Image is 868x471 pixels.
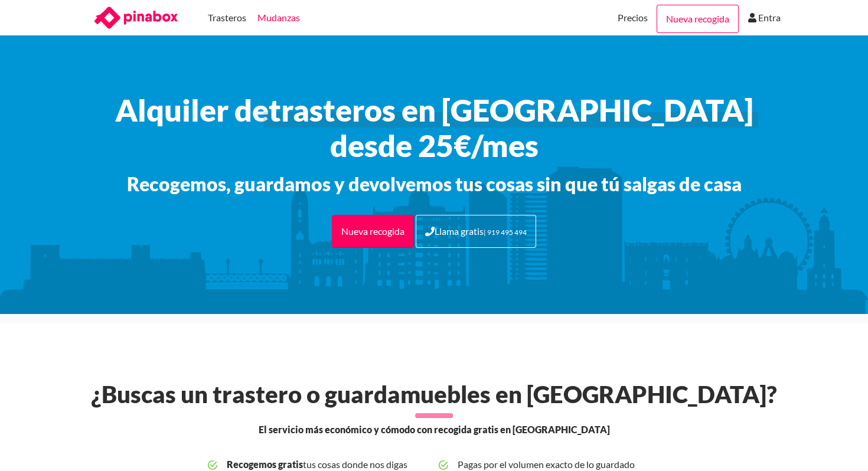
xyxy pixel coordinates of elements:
h1: Alquiler de desde 25€/mes [80,92,788,163]
a: Nueva recogida [332,215,414,248]
h2: ¿Buscas un trastero o guardamuebles en [GEOGRAPHIC_DATA]? [84,380,784,408]
small: | 919 495 494 [484,228,527,237]
span: trasteros en [GEOGRAPHIC_DATA] [269,92,753,127]
a: Llama gratis| 919 495 494 [416,215,536,248]
a: Nueva recogida [657,5,739,33]
iframe: Chat Widget [655,306,868,471]
b: Recogemos gratis [227,459,303,470]
h3: Recogemos, guardamos y devolvemos tus cosas sin que tú salgas de casa [80,172,788,196]
span: El servicio más económico y cómodo con recogida gratis en [GEOGRAPHIC_DATA] [259,423,610,437]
